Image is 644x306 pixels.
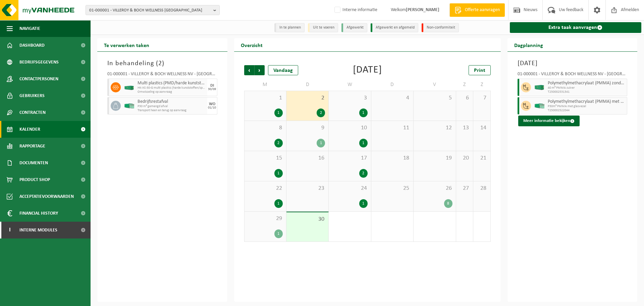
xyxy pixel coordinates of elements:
span: 13 [460,124,470,132]
span: 25 [375,185,410,192]
span: 23 [290,185,325,192]
a: Offerte aanvragen [449,3,505,17]
a: Extra taak aanvragen [510,22,642,33]
div: DI [210,84,214,88]
span: Contracten [19,104,46,121]
div: 1 [274,199,283,208]
span: 15 [248,155,283,162]
span: Vorige [244,65,254,75]
span: Rapportage [19,138,45,155]
span: Interne modules [19,222,57,238]
img: HK-XP-30-GN-00 [124,103,134,108]
span: P30m³ PMMA met glasvezel [548,104,626,108]
div: 1 [359,199,368,208]
span: Navigatie [19,20,40,37]
span: 5 [417,94,452,102]
span: T250002522044 [548,108,626,113]
div: 1 [317,139,325,147]
button: Meer informatie bekijken [518,116,580,126]
span: 01-000001 - VILLEROY & BOCH WELLNESS [GEOGRAPHIC_DATA] [89,5,211,15]
span: 6 [460,94,470,102]
div: 1 [359,108,368,117]
li: In te plannen [274,23,305,32]
h3: In behandeling ( ) [107,58,217,69]
td: Z [456,79,473,91]
span: Bedrijfsgegevens [19,54,59,71]
img: HK-XC-30-GN-00 [124,85,134,90]
h3: [DATE] [518,58,628,69]
span: Polymethylmethacrylaat (PMMA) met glasvezel [548,99,626,104]
td: D [286,79,329,91]
button: 01-000001 - VILLEROY & BOCH WELLNESS [GEOGRAPHIC_DATA] [86,5,220,15]
td: D [371,79,414,91]
span: 11 [375,124,410,132]
h2: Dagplanning [507,38,550,51]
span: 14 [477,124,487,132]
div: 01-000001 - VILLEROY & BOCH WELLNESS NV - [GEOGRAPHIC_DATA] [107,72,217,79]
td: V [414,79,456,91]
div: [DATE] [353,65,382,75]
span: Contactpersonen [19,71,58,87]
span: Polymethylmethacrylaat (PMMA) zonder glasvezel [548,81,626,86]
span: 20 [460,155,470,162]
span: 30 [290,216,325,223]
span: 12 [417,124,452,132]
td: Z [473,79,490,91]
span: T250002531341 [548,90,626,94]
li: Afgewerkt [341,23,367,32]
div: 2 [317,108,325,117]
span: 2 [290,94,325,102]
span: 29 [248,215,283,222]
div: 01/10 [208,106,216,110]
span: Kalender [19,121,40,138]
img: HK-XP-30-GN-00 [534,103,544,108]
span: Volgende [255,65,265,75]
span: 21 [477,155,487,162]
span: Transport heen en terug op aanvraag [138,108,206,113]
span: I [7,222,13,238]
strong: [PERSON_NAME] [406,7,439,12]
span: Gebruikers [19,87,45,104]
div: 8 [444,199,452,208]
span: 19 [417,155,452,162]
span: HK-XC-30-G multi plastics (harde kunststoffen/spanbanden/EPS [138,86,206,90]
span: 16 [290,155,325,162]
span: 27 [460,185,470,192]
span: 1 [248,94,283,102]
li: Uit te voeren [308,23,338,32]
label: Interne informatie [333,5,377,15]
div: 1 [274,108,283,117]
div: 1 [274,229,283,238]
span: Dashboard [19,37,45,54]
span: 4 [375,94,410,102]
span: 17 [332,155,367,162]
div: 01-000001 - VILLEROY & BOCH WELLNESS NV - [GEOGRAPHIC_DATA] [518,72,628,79]
span: P30 m³ gemengd afval [138,104,206,108]
div: Vandaag [268,65,298,75]
div: 30/09 [208,88,216,91]
span: 2 [158,60,162,67]
li: Afgewerkt en afgemeld [371,23,418,32]
span: 22 [248,185,283,192]
div: 2 [359,169,368,178]
span: Offerte aanvragen [463,7,501,13]
span: 3 [332,94,367,102]
h2: Te verwerken taken [97,38,156,51]
span: 10 [332,124,367,132]
div: WO [209,102,215,106]
div: 2 [274,139,283,147]
span: 24 [332,185,367,192]
span: 18 [375,155,410,162]
span: Omwisseling op aanvraag [138,90,206,94]
span: Product Shop [19,171,50,188]
span: Multi plastics (PMD/harde kunststoffen/spanbanden/EPS/folie naturel/folie gemengd) [138,81,206,86]
span: 9 [290,124,325,132]
span: Acceptatievoorwaarden [19,188,74,205]
div: 1 [359,139,368,147]
a: Print [469,65,491,75]
img: HK-XC-40-GN-00 [534,85,544,90]
div: 1 [274,169,283,178]
td: W [329,79,371,91]
span: Documenten [19,155,48,171]
span: Financial History [19,205,58,222]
